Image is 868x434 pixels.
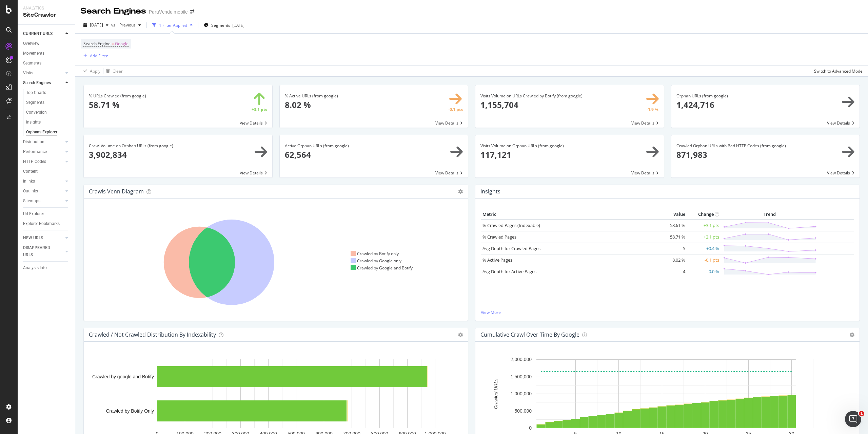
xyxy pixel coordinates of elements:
[150,20,195,31] button: 1 Filter Applied
[23,60,70,67] a: Segments
[23,5,70,11] div: Analytics
[111,22,117,28] span: vs
[23,234,43,242] div: NEW URLS
[482,222,540,228] a: % Crawled Pages (Indexable)
[23,188,38,195] div: Outlinks
[23,138,44,146] div: Distribution
[23,158,46,165] div: HTTP Codes
[112,41,114,46] span: =
[493,379,498,409] text: Crawled URLs
[23,30,63,37] a: CURRENT URLS
[23,244,57,259] div: DISAPPEARED URLS
[190,10,194,14] div: arrow-right-arrow-left
[23,40,70,47] a: Overview
[481,209,660,220] th: Metric
[351,258,402,264] div: Crawled by Google only
[90,68,100,74] div: Apply
[23,40,39,47] div: Overview
[687,266,721,277] td: -0.0 %
[687,220,721,231] td: +3.1 pts
[26,89,46,96] div: Top Charts
[482,257,512,263] a: % Active Pages
[117,20,144,31] button: Previous
[23,70,63,77] a: Visits
[81,20,111,31] button: [DATE]
[26,109,47,116] div: Conversion
[26,119,70,126] a: Insights
[23,244,63,259] a: DISAPPEARED URLS
[481,309,854,315] a: View More
[511,357,532,362] text: 2,000,000
[660,220,687,231] td: 58.61 %
[26,119,41,126] div: Insights
[26,99,70,106] a: Segments
[529,426,532,431] text: 0
[81,65,100,76] button: Apply
[660,266,687,277] td: 4
[23,210,44,218] div: Url Explorer
[149,8,188,15] div: ParuVendu mobile
[90,53,108,59] div: Add Filter
[687,254,721,266] td: -0.1 pts
[201,20,247,31] button: Segments[DATE]
[89,330,216,339] h4: Crawled / Not Crawled Distribution By Indexability
[480,187,500,196] h4: Insights
[660,209,687,220] th: Value
[23,79,63,87] a: Search Engines
[23,70,33,77] div: Visits
[159,22,187,28] div: 1 Filter Applied
[117,22,136,28] span: Previous
[23,188,63,195] a: Outlinks
[92,374,154,379] text: Crawled by google and Botify
[23,168,70,175] a: Content
[26,99,44,106] div: Segments
[81,52,108,60] button: Add Filter
[23,178,35,185] div: Inlinks
[23,220,70,227] a: Explorer Bookmarks
[83,41,111,46] span: Search Engine
[458,189,463,194] i: Options
[26,129,70,136] a: Orphans Explorer
[687,209,721,220] th: Change
[811,65,863,76] button: Switch to Advanced Mode
[660,254,687,266] td: 8.02 %
[23,11,70,19] div: SiteCrawler
[23,50,70,57] a: Movements
[23,138,63,146] a: Distribution
[115,39,129,49] span: Google
[23,30,53,37] div: CURRENT URLS
[687,243,721,254] td: +0.4 %
[845,411,861,427] iframe: Intercom live chat
[458,333,463,337] i: Options
[23,178,63,185] a: Inlinks
[23,148,47,155] div: Performance
[511,374,532,379] text: 1,500,000
[23,148,63,155] a: Performance
[113,68,123,74] div: Clear
[721,209,818,220] th: Trend
[660,243,687,254] td: 5
[23,264,70,271] a: Analysis Info
[23,197,63,205] a: Sitemaps
[23,234,63,242] a: NEW URLS
[23,79,51,87] div: Search Engines
[351,251,399,257] div: Crawled by Botify only
[26,129,57,136] div: Orphans Explorer
[26,109,70,116] a: Conversion
[660,231,687,243] td: 58.71 %
[106,408,154,414] text: Crawled by Botify Only
[23,60,41,67] div: Segments
[23,168,38,175] div: Content
[351,265,413,271] div: Crawled by Google and Botify
[90,22,103,28] span: 2025 Aug. 25th
[23,220,60,227] div: Explorer Bookmarks
[687,231,721,243] td: +3.1 pts
[89,187,144,196] h4: Crawls Venn Diagram
[511,391,532,397] text: 1,000,000
[859,411,864,416] span: 1
[211,22,230,28] span: Segments
[23,50,44,57] div: Movements
[232,22,244,28] div: [DATE]
[23,158,63,165] a: HTTP Codes
[514,408,532,414] text: 500,000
